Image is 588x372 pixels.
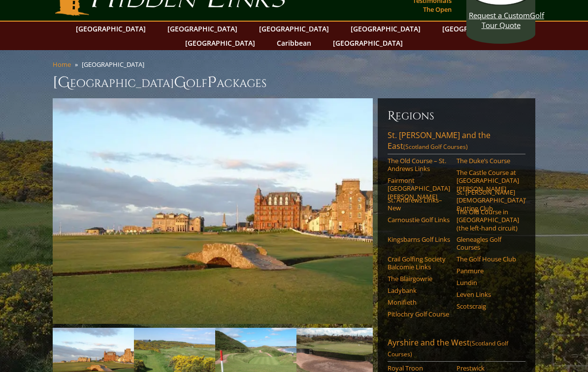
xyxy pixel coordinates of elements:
[388,130,525,154] a: St. [PERSON_NAME] and the East(Scotland Golf Courses)
[328,36,408,50] a: [GEOGRAPHIC_DATA]
[388,216,450,224] a: Carnoustie Golf Links
[53,73,535,92] h1: [GEOGRAPHIC_DATA] olf ackages
[174,73,186,92] span: G
[388,196,450,212] a: St. Andrews Links–New
[437,22,517,36] a: [GEOGRAPHIC_DATA]
[388,298,450,306] a: Monifieth
[457,157,519,165] a: The Duke’s Course
[272,36,316,50] a: Caribbean
[457,208,519,232] a: The Old Course in [GEOGRAPHIC_DATA] (the left-hand circuit)
[457,255,519,263] a: The Golf House Club
[457,364,519,372] a: Prestwick
[403,143,468,151] span: (Scotland Golf Courses)
[388,337,525,362] a: Ayrshire and the West(Scotland Golf Courses)
[457,290,519,298] a: Leven Links
[457,267,519,275] a: Panmure
[388,275,450,283] a: The Blairgowrie
[469,10,530,20] span: Request a Custom
[207,73,217,92] span: P
[388,286,450,294] a: Ladybank
[388,255,450,271] a: Crail Golfing Society Balcomie Links
[53,60,71,69] a: Home
[457,188,519,212] a: St. [PERSON_NAME] [DEMOGRAPHIC_DATA]’ Putting Club
[388,310,450,318] a: Pitlochry Golf Course
[457,169,519,193] a: The Castle Course at [GEOGRAPHIC_DATA][PERSON_NAME]
[163,22,242,36] a: [GEOGRAPHIC_DATA]
[71,22,151,36] a: [GEOGRAPHIC_DATA]
[180,36,260,50] a: [GEOGRAPHIC_DATA]
[388,157,450,173] a: The Old Course – St. Andrews Links
[346,22,425,36] a: [GEOGRAPHIC_DATA]
[421,2,454,16] a: The Open
[457,302,519,310] a: Scotscraig
[388,364,450,372] a: Royal Troon
[388,108,525,124] h6: Regions
[82,60,148,69] li: [GEOGRAPHIC_DATA]
[388,235,450,243] a: Kingsbarns Golf Links
[457,279,519,286] a: Lundin
[254,22,334,36] a: [GEOGRAPHIC_DATA]
[457,235,519,252] a: Gleneagles Golf Courses
[388,176,450,200] a: Fairmont [GEOGRAPHIC_DATA][PERSON_NAME]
